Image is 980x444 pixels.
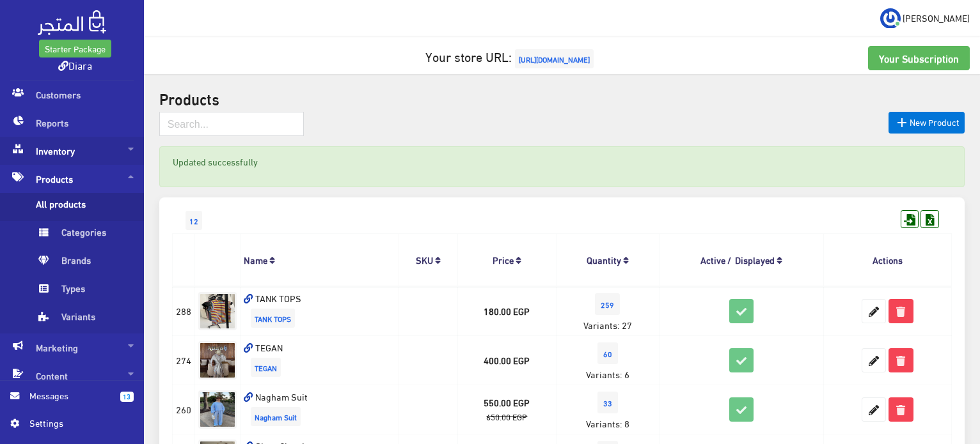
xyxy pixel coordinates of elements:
[198,390,237,429] img: nagham-suit.jpg
[416,250,433,268] a: SKU
[251,358,281,377] span: TEGAN
[198,341,237,379] img: tegan.jpg
[58,56,92,74] a: Diara
[458,336,557,385] td: 400.00 EGP
[586,365,629,383] span: Variants: 6
[36,193,133,221] span: All products
[10,388,134,416] a: 13 Messages
[425,44,597,68] a: Your store URL:[URL][DOMAIN_NAME]
[823,233,951,286] th: Actions
[486,409,527,424] strike: 650.00 EGP
[159,112,304,136] input: Search...
[597,342,618,364] span: 60
[198,292,237,330] img: tank-tops.jpg
[10,109,134,137] span: Reports
[29,388,110,402] span: Messages
[173,155,951,169] p: Updated successfully
[172,336,194,385] td: 274
[880,8,901,29] img: ...
[36,305,133,333] span: Variants
[894,115,910,130] i: 
[120,392,134,402] span: 13
[240,286,399,335] td: TANK TOPS
[587,250,621,268] a: Quantity
[244,250,267,268] a: Name
[10,137,134,165] span: Inventory
[10,333,134,362] span: Marketing
[10,416,134,436] a: Settings
[251,407,301,426] span: Nagham Suit
[36,221,133,249] span: Categories
[597,392,618,413] span: 33
[172,286,194,335] td: 288
[186,211,202,230] span: 12
[240,336,399,385] td: TEGAN
[595,293,620,315] span: 259
[583,316,632,333] span: Variants: 27
[10,80,134,109] span: Customers
[458,286,557,335] td: 180.00 EGP
[39,40,111,57] a: Starter Package
[240,385,399,434] td: Nagham Suit
[903,10,970,26] span: [PERSON_NAME]
[916,356,965,405] iframe: Drift Widget Chat Controller
[10,165,134,193] span: Products
[458,385,557,434] td: 550.00 EGP
[700,250,775,268] a: Active / Displayed
[159,89,965,106] h2: Products
[880,8,970,28] a: ... [PERSON_NAME]
[29,416,123,430] span: Settings
[889,112,965,134] a: New Product
[493,250,514,268] a: Price
[10,362,134,390] span: Content
[36,277,133,305] span: Types
[251,309,295,328] span: TANK TOPS
[36,249,133,277] span: Brands
[515,49,594,68] span: [URL][DOMAIN_NAME]
[172,385,194,434] td: 260
[868,46,970,70] a: Your Subscription
[38,10,106,35] img: .
[586,414,629,432] span: Variants: 8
